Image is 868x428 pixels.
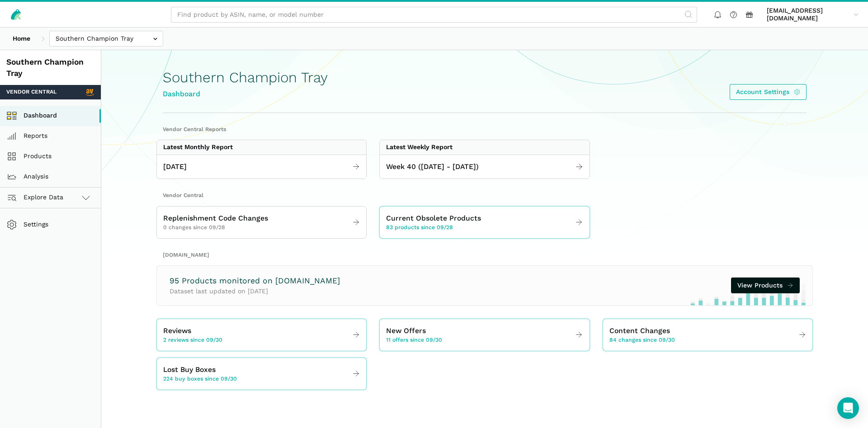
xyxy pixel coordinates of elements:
[163,143,233,151] div: Latest Monthly Report
[157,158,366,176] a: [DATE]
[6,88,57,96] span: Vendor Central
[603,322,812,348] a: Content Changes 84 changes since 09/30
[163,126,807,134] h2: Vendor Central Reports
[386,143,453,151] div: Latest Weekly Report
[157,361,366,386] a: Lost Buy Boxes 224 buy boxes since 09/30
[163,70,328,85] h1: Southern Champion Tray
[380,322,589,348] a: New Offers 11 offers since 09/30
[163,364,216,376] span: Lost Buy Boxes
[386,336,442,344] span: 11 offers since 09/30
[609,325,670,337] span: Content Changes
[163,89,328,100] div: Dashboard
[170,287,340,296] p: Dataset last updated on [DATE]
[6,56,94,79] div: Southern Champion Tray
[737,281,783,290] span: View Products
[163,213,268,224] span: Replenishment Code Changes
[6,31,37,47] a: Home
[9,192,63,203] span: Explore Data
[380,210,589,235] a: Current Obsolete Products 83 products since 09/28
[767,7,850,23] span: [EMAIL_ADDRESS][DOMAIN_NAME]
[386,213,481,224] span: Current Obsolete Products
[386,325,426,337] span: New Offers
[163,251,807,259] h2: [DOMAIN_NAME]
[730,84,807,100] a: Account Settings
[49,31,163,47] input: Southern Champion Tray
[163,375,237,383] span: 224 buy boxes since 09/30
[163,161,187,173] span: [DATE]
[764,5,862,24] a: [EMAIL_ADDRESS][DOMAIN_NAME]
[163,336,222,344] span: 2 reviews since 09/30
[163,224,225,232] span: 0 changes since 09/28
[386,224,453,232] span: 83 products since 09/28
[609,336,675,344] span: 84 changes since 09/30
[837,397,859,419] div: Open Intercom Messenger
[163,192,807,200] h2: Vendor Central
[170,275,340,287] h3: 95 Products monitored on [DOMAIN_NAME]
[171,7,697,23] input: Find product by ASIN, name, or model number
[157,210,366,235] a: Replenishment Code Changes 0 changes since 09/28
[731,277,800,293] a: View Products
[157,322,366,348] a: Reviews 2 reviews since 09/30
[380,158,589,176] a: Week 40 ([DATE] - [DATE])
[386,161,479,173] span: Week 40 ([DATE] - [DATE])
[163,325,191,337] span: Reviews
